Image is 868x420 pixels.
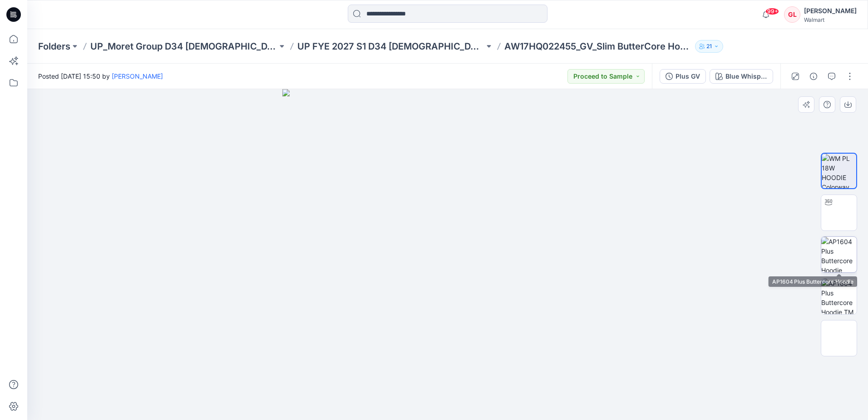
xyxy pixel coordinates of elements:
a: UP_Moret Group D34 [DEMOGRAPHIC_DATA] Active [90,40,277,53]
img: WM PL 18W HOODIE Colorway wo Avatar [822,154,856,188]
div: [PERSON_NAME] [804,5,857,16]
a: [PERSON_NAME] [112,72,163,80]
button: Blue Whisper DD [710,69,773,84]
button: Plus GV [660,69,706,84]
img: AP1604 Plus Buttercore Hoodie PM [821,320,857,356]
p: 21 [706,41,712,51]
button: Details [806,69,821,84]
img: WM PL 18W HOODIE Turntable with Avatar [821,195,857,230]
div: GL [784,6,800,23]
img: AP1604 Plus Buttercore Hoodie TM [821,279,857,314]
button: 21 [695,40,723,53]
a: Folders [38,40,70,53]
img: AP1604 Plus Buttercore Hoodie [821,237,857,272]
img: eyJhbGciOiJIUzI1NiIsImtpZCI6IjAiLCJzbHQiOiJzZXMiLCJ0eXAiOiJKV1QifQ.eyJkYXRhIjp7InR5cGUiOiJzdG9yYW... [282,89,613,420]
a: UP FYE 2027 S1 D34 [DEMOGRAPHIC_DATA] Active [PERSON_NAME] [297,40,484,53]
span: Posted [DATE] 15:50 by [38,71,163,81]
div: Walmart [804,16,857,23]
div: Blue Whisper DD [725,71,767,81]
span: 99+ [765,8,779,15]
p: AW17HQ022455_GV_Slim ButterCore Hoodie [504,40,691,53]
div: Plus GV [676,71,700,81]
